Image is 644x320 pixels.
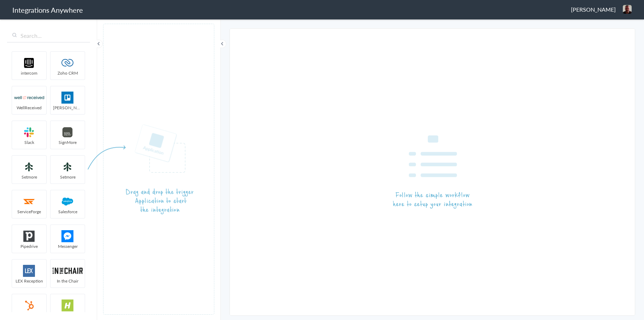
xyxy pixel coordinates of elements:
img: trello.png [53,92,83,104]
span: Setmore [50,174,85,180]
img: serviceforge-icon.png [14,196,44,208]
img: intercom-logo.svg [14,57,44,69]
span: Salesforce [50,209,85,215]
span: SignMore [50,139,85,145]
img: zoho-logo.svg [53,57,83,69]
span: Pipedrive [12,243,46,249]
span: Setmore [12,174,46,180]
span: LEX Reception [12,278,46,284]
img: salesforce-logo.svg [53,196,83,208]
span: In the Chair [50,278,85,284]
span: Slack [12,139,46,145]
img: pipedrive.png [14,230,44,242]
img: hubspot-logo.svg [14,299,44,312]
img: 3f0b932c-96d9-4d28-a08b-7ffbe1b8673f.png [623,5,632,14]
img: inch-logo.svg [53,265,83,277]
img: instruction-workflow.png [393,135,472,209]
img: setmoreNew.jpg [53,161,83,173]
img: instruction-trigger.png [88,124,193,214]
img: slack-logo.svg [14,126,44,138]
span: WellReceived [12,105,46,111]
input: Search... [7,29,90,42]
h1: Integrations Anywhere [12,5,83,15]
span: [PERSON_NAME] [50,105,85,111]
span: ServiceForge [12,209,46,215]
span: Messenger [50,243,85,249]
img: FBM.png [53,230,83,242]
span: Zoho CRM [50,70,85,76]
img: hs-app-logo.svg [53,299,83,312]
img: wr-logo.svg [14,92,44,104]
img: signmore-logo.png [53,126,83,138]
span: intercom [12,70,46,76]
img: setmoreNew.jpg [14,161,44,173]
img: lex-app-logo.svg [14,265,44,277]
span: [PERSON_NAME] [571,5,616,13]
